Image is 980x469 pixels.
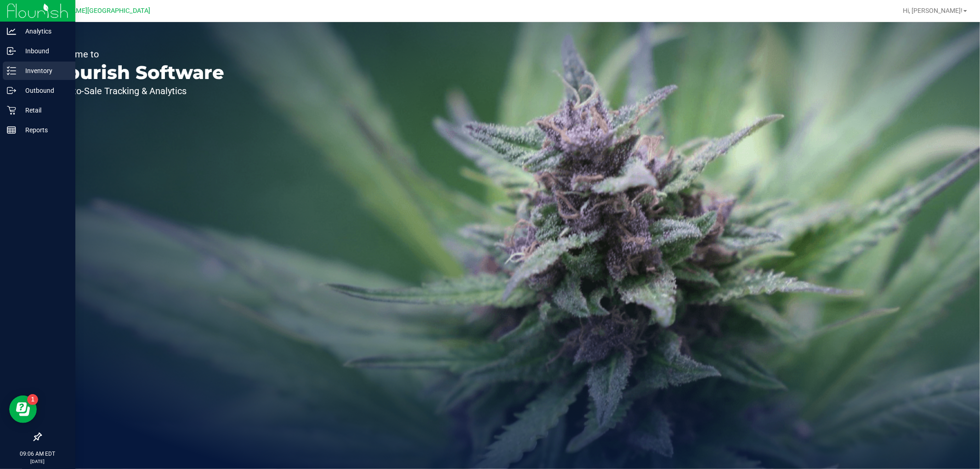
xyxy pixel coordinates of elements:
p: 09:06 AM EDT [4,450,71,458]
p: [DATE] [4,458,71,465]
p: Inbound [16,45,71,57]
inline-svg: Analytics [7,27,16,36]
p: Analytics [16,26,71,37]
p: Inventory [16,65,71,76]
p: Welcome to [50,50,224,59]
span: [PERSON_NAME][GEOGRAPHIC_DATA] [37,7,151,15]
p: Flourish Software [50,63,224,82]
p: Reports [16,124,71,136]
inline-svg: Inventory [7,66,16,75]
iframe: Resource center [9,396,37,423]
p: Outbound [16,85,71,96]
inline-svg: Inbound [7,46,16,56]
inline-svg: Reports [7,125,16,135]
inline-svg: Retail [7,106,16,115]
p: Seed-to-Sale Tracking & Analytics [50,86,224,96]
inline-svg: Outbound [7,86,16,95]
p: Retail [16,105,71,116]
iframe: Resource center unread badge [27,394,38,405]
span: Hi, [PERSON_NAME]! [903,7,963,14]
